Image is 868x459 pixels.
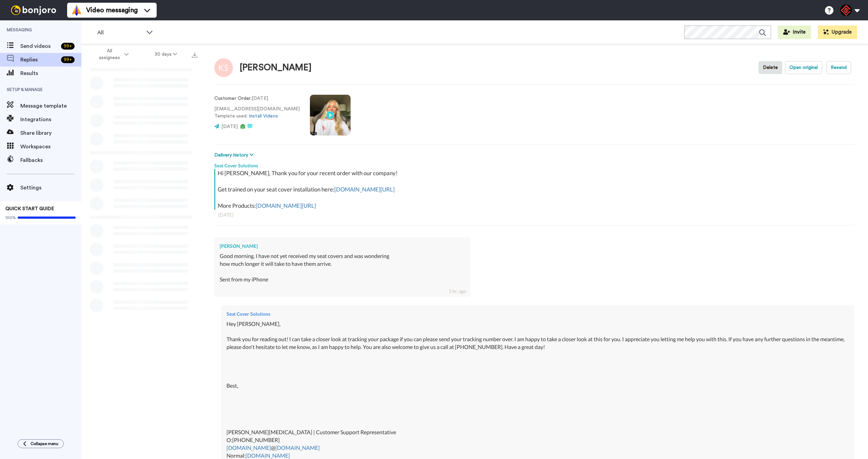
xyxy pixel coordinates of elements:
[214,58,233,77] img: Image of Keith Smith
[71,5,82,16] img: vm-color.svg
[214,95,300,102] p: : [DATE]
[256,202,316,209] a: [DOMAIN_NAME][URL]
[20,184,81,192] span: Settings
[226,444,271,451] a: [DOMAIN_NAME]
[20,129,81,137] span: Share library
[221,124,238,129] span: [DATE]
[778,25,811,39] button: Invite
[275,444,320,451] a: [DOMAIN_NAME]
[142,48,190,60] button: 30 days
[31,441,58,446] span: Collapse menu
[20,56,58,64] span: Replies
[190,49,199,59] button: Export all results that match these filters now.
[214,106,300,120] p: [EMAIL_ADDRESS][DOMAIN_NAME] Template used:
[61,56,75,63] div: 99 +
[96,48,123,61] span: All assignees
[5,206,54,211] span: QUICK START GUIDE
[240,63,312,73] div: [PERSON_NAME]
[334,186,395,193] a: [DOMAIN_NAME][URL]
[226,311,849,317] div: Seat Cover Solutions
[8,5,59,15] img: bj-logo-header-white.svg
[97,29,143,37] span: All
[86,5,138,15] span: Video messaging
[83,45,142,64] button: All assignees
[218,212,850,218] div: [DATE]
[220,243,465,250] div: [PERSON_NAME]
[18,439,64,448] button: Collapse menu
[826,61,851,74] button: Resend
[20,42,58,50] span: Send videos
[20,156,81,164] span: Fallbacks
[20,115,81,124] span: Integrations
[220,252,465,291] div: Good morning. I have not yet received my seat covers and was wondering how much longer it will ta...
[785,61,822,74] button: Open original
[449,288,466,295] div: 1 hr. ago
[818,25,857,39] button: Upgrade
[5,215,16,220] span: 100%
[20,69,81,77] span: Results
[192,52,197,58] img: export.svg
[214,159,854,169] div: Seat Cover Solutions
[20,143,81,151] span: Workspaces
[20,102,81,110] span: Message template
[218,169,853,210] div: Hi [PERSON_NAME], Thank you for your recent order with our company! Get trained on your seat cove...
[214,151,256,159] button: Delivery history
[61,43,75,50] div: 99 +
[214,96,251,101] strong: Customer Order
[249,114,278,118] a: Install Videos
[245,452,290,459] a: [DOMAIN_NAME]
[758,61,782,74] button: Delete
